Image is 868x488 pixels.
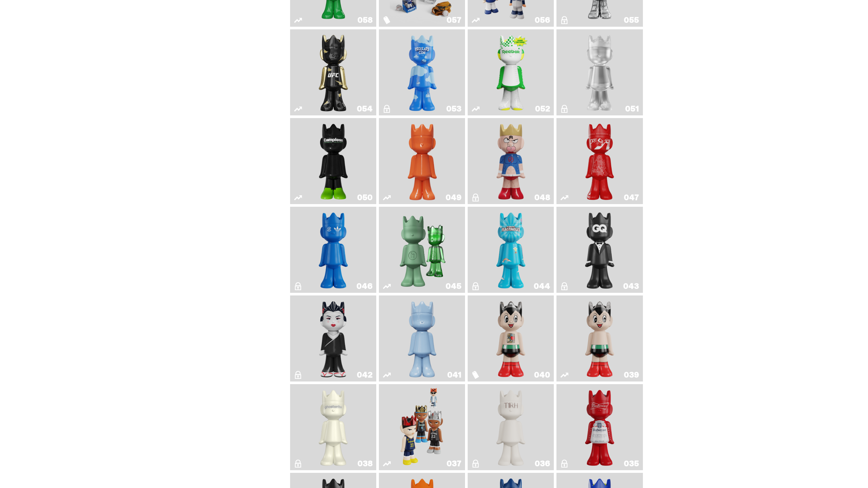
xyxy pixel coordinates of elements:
[493,32,528,113] img: Court Victory
[472,121,550,201] a: Kinnikuman
[447,16,461,24] div: 057
[582,387,617,468] img: The King of ghosts
[383,209,461,290] a: Present
[316,32,351,113] img: Ruby
[535,16,550,24] div: 056
[357,194,372,201] div: 050
[316,298,351,379] img: Sei Less
[560,32,639,113] a: LLLoyalty
[582,121,617,201] img: Skip
[446,282,461,290] div: 045
[383,298,461,379] a: Schrödinger's ghost: Winter Blue
[405,32,440,113] img: ghooooost
[405,298,440,379] img: Schrödinger's ghost: Winter Blue
[472,387,550,468] a: The1RoomButler
[472,209,550,290] a: Feastables
[383,121,461,201] a: Schrödinger's ghost: Orange Vibe
[405,121,440,201] img: Schrödinger's ghost: Orange Vibe
[560,209,639,290] a: Black Tie
[560,121,639,201] a: Skip
[446,194,461,201] div: 049
[294,387,372,468] a: 1A
[535,460,550,468] div: 036
[624,460,639,468] div: 035
[446,105,461,113] div: 053
[623,282,639,290] div: 043
[582,209,617,290] img: Black Tie
[493,121,528,201] img: Kinnikuman
[535,105,550,113] div: 052
[624,371,639,379] div: 039
[294,32,372,113] a: Ruby
[534,194,550,201] div: 048
[357,105,372,113] div: 054
[493,387,528,468] img: The1RoomButler
[447,460,461,468] div: 037
[472,298,550,379] a: Astro Boy (Heart)
[294,298,372,379] a: Sei Less
[357,16,372,24] div: 058
[582,32,617,113] img: LLLoyalty
[625,105,639,113] div: 051
[624,194,639,201] div: 047
[493,298,528,379] img: Astro Boy (Heart)
[560,387,639,468] a: The King of ghosts
[316,121,351,201] img: Campless
[582,298,617,379] img: Astro Boy
[399,387,445,468] img: Game Face (2024)
[294,121,372,201] a: Campless
[294,209,372,290] a: ComplexCon HK
[357,371,372,379] div: 042
[316,387,351,468] img: 1A
[624,16,639,24] div: 055
[383,32,461,113] a: ghooooost
[316,209,351,290] img: ComplexCon HK
[560,298,639,379] a: Astro Boy
[357,460,372,468] div: 038
[472,32,550,113] a: Court Victory
[383,387,461,468] a: Game Face (2024)
[356,282,372,290] div: 046
[493,209,528,290] img: Feastables
[534,282,550,290] div: 044
[394,209,450,290] img: Present
[447,371,461,379] div: 041
[534,371,550,379] div: 040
